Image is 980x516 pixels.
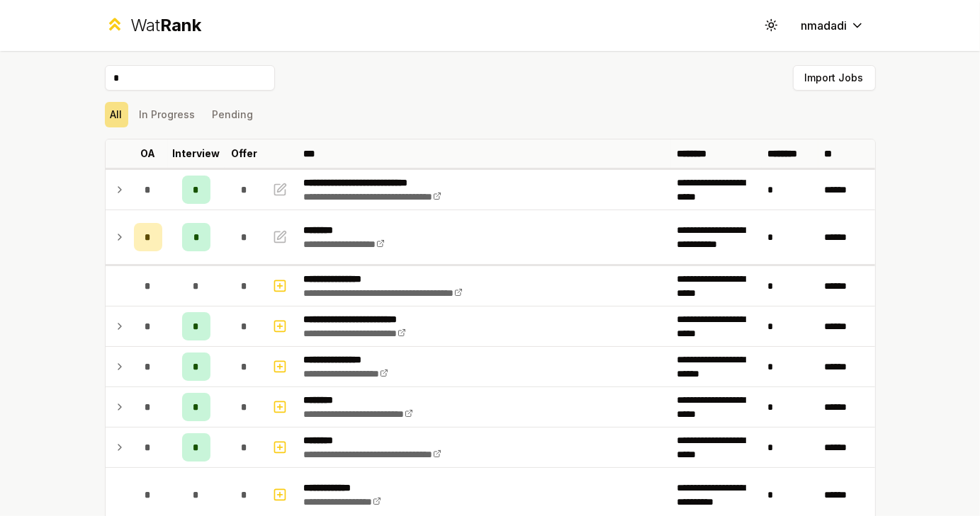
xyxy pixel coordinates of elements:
span: Rank [160,15,201,35]
div: Wat [130,14,201,37]
button: In Progress [134,102,201,127]
button: All [105,102,128,127]
button: Import Jobs [793,65,876,91]
span: nmadadi [801,17,847,34]
p: Interview [172,147,220,161]
p: Offer [231,147,257,161]
button: nmadadi [790,13,876,38]
button: Pending [207,102,259,127]
p: OA [140,147,155,161]
a: WatRank [105,14,202,37]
